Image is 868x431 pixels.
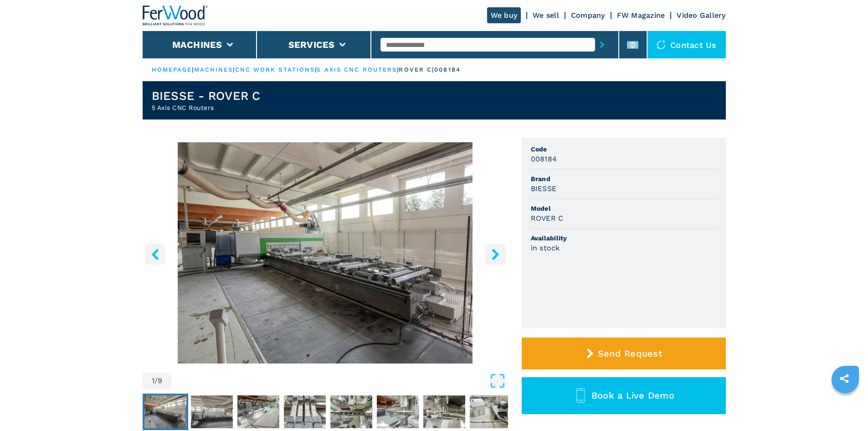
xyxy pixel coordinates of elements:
p: 008184 [434,66,461,74]
button: Go to Slide 4 [282,394,328,430]
button: Go to Slide 2 [189,394,235,430]
span: | [397,66,399,73]
nav: Thumbnail Navigation [143,394,508,430]
button: Services [288,39,335,50]
button: Go to Slide 6 [375,394,421,430]
a: sharethis [833,367,856,390]
img: fb38b71be52cb4fe5756f61d8d34c1ab [144,395,186,428]
span: Book a Live Demo [591,390,674,401]
span: 1 [152,377,154,384]
h2: 5 Axis CNC Routers [152,103,261,112]
img: 06c64358cd54bbb1c0d5e277d7540e21 [284,395,326,428]
button: right-button [485,244,506,265]
span: Model [531,204,717,213]
img: 5e14c781e5024d2bc2c03b0f854f1dfa [470,395,512,428]
span: Send Request [598,348,662,359]
span: Code [531,145,717,154]
h3: 008184 [531,154,557,164]
button: Send Request [522,338,726,369]
button: left-button [145,244,165,265]
span: | [233,66,235,73]
button: submit-button [595,34,609,55]
img: e679fcaed544cfd0318b3d995d93c991 [423,395,465,428]
button: Book a Live Demo [522,377,726,414]
button: Go to Slide 8 [468,394,514,430]
a: HOMEPAGE [152,66,192,73]
h3: ROVER C [531,213,564,223]
a: We buy [487,7,521,23]
span: / [154,377,158,384]
button: Go to Slide 3 [236,394,281,430]
h1: BIESSE - ROVER C [152,88,261,103]
img: 22ce060b8cae303d87f8e457dd5c15d4 [237,395,279,428]
a: Company [571,11,605,20]
span: | [315,66,317,73]
span: Availability [531,234,717,243]
span: 9 [158,377,162,384]
h3: in stock [531,243,560,253]
img: 4a6b27d8bd22cdfa10a900d3620ba4b4 [377,395,419,428]
button: Go to Slide 1 [143,394,188,430]
div: Go to Slide 1 [143,142,508,363]
a: cnc work stations [235,66,315,73]
img: Contact us [657,40,666,49]
h3: BIESSE [531,183,557,194]
span: | [192,66,194,73]
a: We sell [533,11,559,20]
button: Open Fullscreen [174,373,505,389]
button: Go to Slide 5 [329,394,374,430]
img: 9158ef8b57ef96c833e935df4a1a6e6d [330,395,372,428]
button: Machines [172,39,222,50]
button: Go to Slide 7 [421,394,467,430]
a: machines [194,66,233,73]
iframe: Chat [829,390,861,424]
div: Contact us [647,31,726,58]
span: Brand [531,174,717,183]
a: FW Magazine [617,11,665,20]
img: 8348be618487fca07faf00a00523955a [191,395,233,428]
img: Ferwood [143,5,208,26]
a: Video Gallery [677,11,725,20]
p: rover c | [399,66,434,74]
a: 5 axis cnc routers [317,66,397,73]
img: 5 Axis CNC Routers BIESSE ROVER C [143,142,508,363]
